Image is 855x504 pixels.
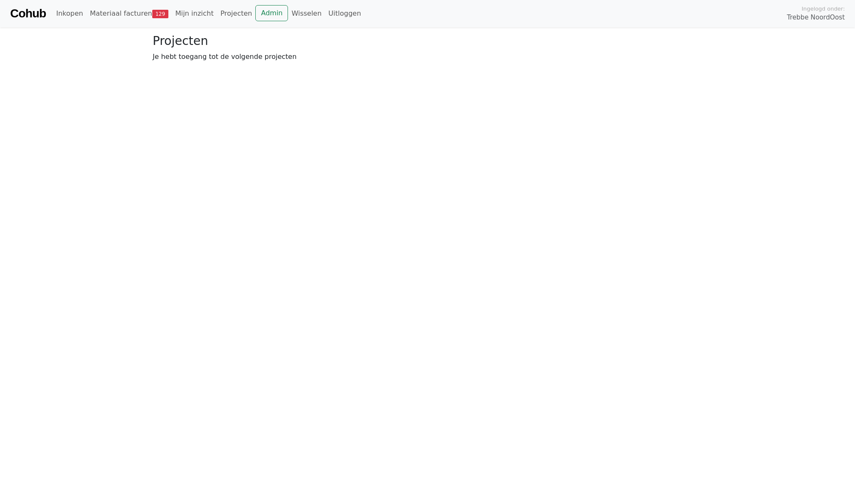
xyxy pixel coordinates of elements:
[255,5,288,21] a: Admin
[288,5,325,22] a: Wisselen
[153,52,702,62] p: Je hebt toegang tot de volgende projecten
[172,5,217,22] a: Mijn inzicht
[53,5,86,22] a: Inkopen
[10,3,46,24] a: Cohub
[802,5,845,13] span: Ingelogd onder:
[217,5,256,22] a: Projecten
[787,13,845,22] span: Trebbe NoordOost
[325,5,364,22] a: Uitloggen
[153,34,702,48] h3: Projecten
[87,5,172,22] a: Materiaal facturen129
[152,10,169,18] span: 129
